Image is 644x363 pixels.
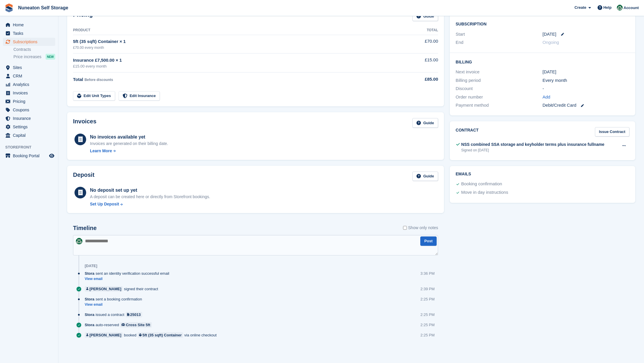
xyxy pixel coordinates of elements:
a: [PERSON_NAME] [85,332,123,338]
span: Ongoing [543,40,559,45]
h2: Billing [456,59,629,65]
span: Subscriptions [13,38,48,46]
div: Payment method [456,102,542,109]
label: Show only notes [403,225,438,231]
span: Create [574,5,586,11]
span: CRM [13,72,48,80]
div: auto-reserved [85,322,155,328]
div: Learn More [90,148,112,154]
div: 2:25 PM [421,296,435,302]
div: booked via online checkout [85,332,220,338]
button: Post [420,236,437,246]
img: stora-icon-8386f47178a22dfd0bd8f6a31ec36ba5ce8667c1dd55bd0f319d3a0aa187defe.svg [5,4,13,12]
a: menu [3,152,55,160]
th: Product [73,26,389,35]
p: A deposit can be created here or directly from Storefront bookings. [90,194,210,200]
span: Home [13,21,48,29]
div: Start [456,31,542,38]
div: [PERSON_NAME] [89,286,121,292]
div: £85.00 [389,76,438,83]
div: Cross Site 5ft [126,322,150,328]
span: Pricing [13,97,48,106]
a: menu [3,38,55,46]
div: 5ft (35 sqft) Container × 1 [73,38,389,45]
a: menu [3,72,55,80]
img: Amanda [76,238,82,244]
span: Settings [13,123,48,131]
a: Guide [412,118,438,128]
td: £70.00 [389,35,438,53]
a: menu [3,21,55,29]
span: Invoices [13,89,48,97]
span: Stora [85,296,94,302]
div: 2:25 PM [421,322,435,328]
div: Discount [456,85,542,92]
div: 2:39 PM [421,286,435,292]
div: Insurance £7,500.00 × 1 [73,57,389,64]
a: menu [3,114,55,122]
a: [PERSON_NAME] [85,286,123,292]
div: 25013 [130,312,141,317]
div: [PERSON_NAME] [89,332,121,338]
a: Guide [412,172,438,181]
div: [DATE] [85,264,97,268]
div: NSS combined SSA storage and keyholder terms plus insurance fullname [461,141,604,148]
a: 25013 [126,312,142,317]
a: menu [3,80,55,89]
div: 5ft (35 sqft) Container [143,332,182,338]
span: Sites [13,63,48,72]
a: menu [3,123,55,131]
a: menu [3,63,55,72]
a: View email [85,276,172,281]
time: 2025-09-26 00:00:00 UTC [543,31,556,38]
div: £15.00 every month [73,63,389,69]
div: Invoices are generated on their billing date. [90,141,168,147]
a: Price increases NEW [13,53,55,60]
div: sent an identity verification successful email [85,271,172,276]
a: Edit Insurance [119,91,160,101]
div: Signed on [DATE] [461,148,604,153]
a: Contracts [13,47,55,52]
a: Cross Site 5ft [120,322,152,328]
a: 5ft (35 sqft) Container [138,332,183,338]
div: 2:25 PM [421,312,435,317]
span: Stora [85,322,94,328]
div: No invoices available yet [90,134,168,141]
div: No deposit set up yet [90,187,210,194]
span: Total [73,77,83,82]
span: Capital [13,131,48,139]
th: Total [389,26,438,35]
span: Analytics [13,80,48,89]
div: End [456,39,542,46]
a: Learn More [90,148,168,154]
span: Account [624,5,639,11]
div: Set Up Deposit [90,201,119,207]
div: Debit/Credit Card [543,102,629,109]
h2: Contract [456,127,479,137]
td: £15.00 [389,53,438,72]
div: Next invoice [456,69,542,75]
div: Move in day instructions [461,189,508,196]
div: 2:25 PM [421,332,435,338]
h2: Subscription [456,21,629,27]
a: menu [3,97,55,106]
span: Stora [85,271,94,276]
span: Coupons [13,106,48,114]
a: View email [85,302,145,307]
div: [DATE] [543,69,629,75]
a: Set Up Deposit [90,201,210,207]
h2: Timeline [73,225,97,231]
a: Edit Unit Types [73,91,115,101]
span: Before discounts [84,78,113,82]
span: Help [603,5,612,11]
h2: Invoices [73,118,96,128]
div: Order number [456,94,542,101]
div: signed their contract [85,286,161,292]
a: Guide [412,11,438,21]
div: Billing period [456,77,542,84]
div: £70.00 every month [73,45,389,50]
a: menu [3,89,55,97]
img: Amanda [617,5,623,11]
div: 3:36 PM [421,271,435,276]
a: Nuneaton Self Storage [16,3,71,13]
